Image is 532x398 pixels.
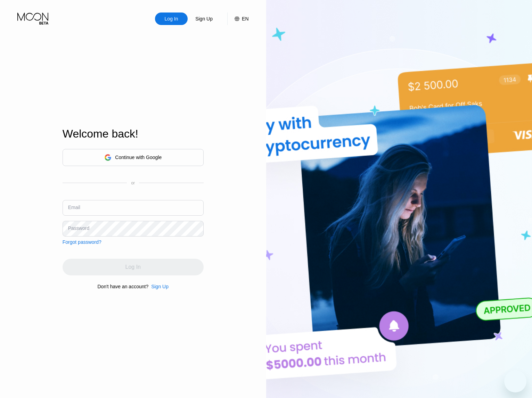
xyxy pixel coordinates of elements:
div: EN [227,13,248,25]
div: Sign Up [188,13,220,25]
div: Sign Up [148,284,169,289]
iframe: Button to launch messaging window [504,370,526,392]
div: EN [242,16,248,22]
div: Sign Up [151,284,169,289]
div: Email [68,205,80,210]
div: Continue with Google [115,155,162,160]
div: Welcome back! [63,127,204,140]
div: Forgot password? [63,239,101,245]
div: Don't have an account? [98,284,149,289]
div: Sign Up [195,15,213,22]
div: Password [68,225,89,231]
div: or [131,181,135,185]
div: Log In [155,13,188,25]
div: Continue with Google [63,149,204,166]
div: Log In [164,15,179,22]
